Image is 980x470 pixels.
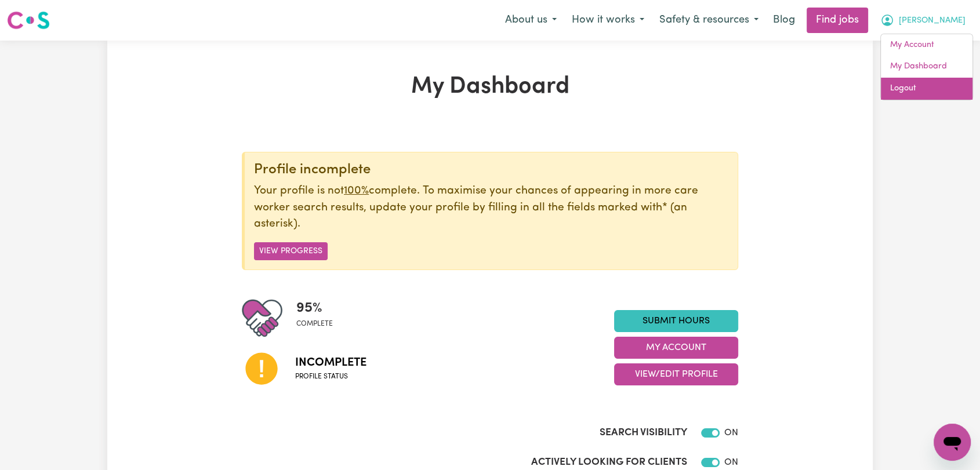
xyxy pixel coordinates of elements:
a: Submit Hours [614,310,738,332]
p: Your profile is not complete. To maximise your chances of appearing in more care worker search re... [254,183,728,233]
a: Blog [766,8,802,33]
button: About us [498,8,564,32]
button: How it works [564,8,652,32]
span: ON [724,428,738,438]
span: [PERSON_NAME] [899,14,966,27]
div: My Account [880,34,973,100]
label: Actively Looking for Clients [531,455,687,470]
img: Careseekers logo [7,10,50,31]
span: complete [296,319,333,329]
a: Find jobs [807,8,868,33]
button: My Account [614,337,738,359]
button: View/Edit Profile [614,363,738,385]
label: Search Visibility [600,425,687,440]
u: 100% [344,185,369,196]
button: Safety & resources [652,8,766,32]
div: Profile completeness: 95% [296,298,342,338]
span: 95 % [296,298,333,319]
h1: My Dashboard [242,73,738,101]
span: ON [724,458,738,467]
button: View Progress [254,242,328,260]
a: My Account [881,34,972,56]
span: Profile status [295,371,366,382]
a: My Dashboard [881,56,972,78]
a: Logout [881,78,972,100]
button: My Account [873,8,973,32]
span: Incomplete [295,354,366,371]
div: Profile incomplete [254,162,728,178]
a: Careseekers logo [7,7,50,34]
iframe: Button to launch messaging window [934,424,971,461]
